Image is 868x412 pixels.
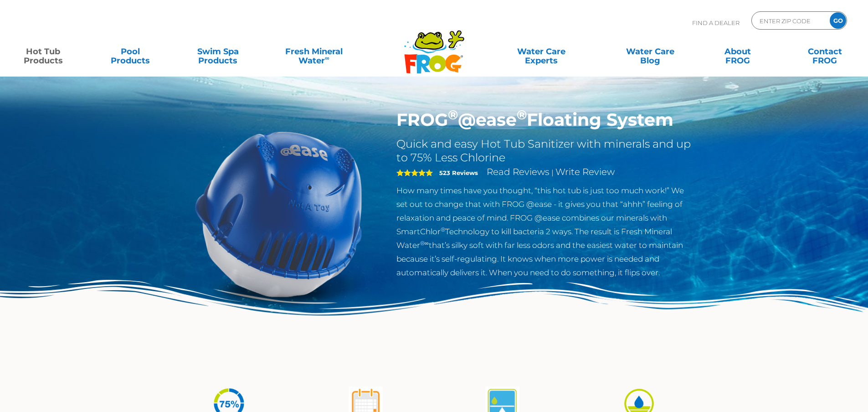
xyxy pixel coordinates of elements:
a: Fresh MineralWater∞ [271,42,356,61]
img: Frog Products Logo [399,18,469,74]
h2: Quick and easy Hot Tub Sanitizer with minerals and up to 75% Less Chlorine [396,137,694,165]
h1: FROG @ease Floating System [396,109,694,130]
a: ContactFROG [791,42,859,61]
p: Find A Dealer [692,11,740,34]
a: Water CareBlog [616,42,684,61]
input: GO [830,12,846,29]
img: hot-tub-product-atease-system.png [175,109,383,318]
span: | [551,168,554,177]
a: AboutFROG [704,42,771,61]
a: Write Review [555,166,615,177]
a: Read Reviews [487,166,550,177]
strong: 523 Reviews [439,169,478,176]
p: How many times have you thought, “this hot tub is just too much work!” We set out to change that ... [396,184,694,279]
sup: ®∞ [420,240,429,247]
sup: ® [441,226,445,233]
sup: ® [448,107,458,123]
sup: ® [517,107,527,123]
a: Hot TubProducts [9,42,77,61]
a: Water CareExperts [486,42,596,61]
sup: ∞ [325,54,329,62]
a: PoolProducts [97,42,164,61]
span: 5 [396,169,433,176]
a: Swim SpaProducts [184,42,252,61]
